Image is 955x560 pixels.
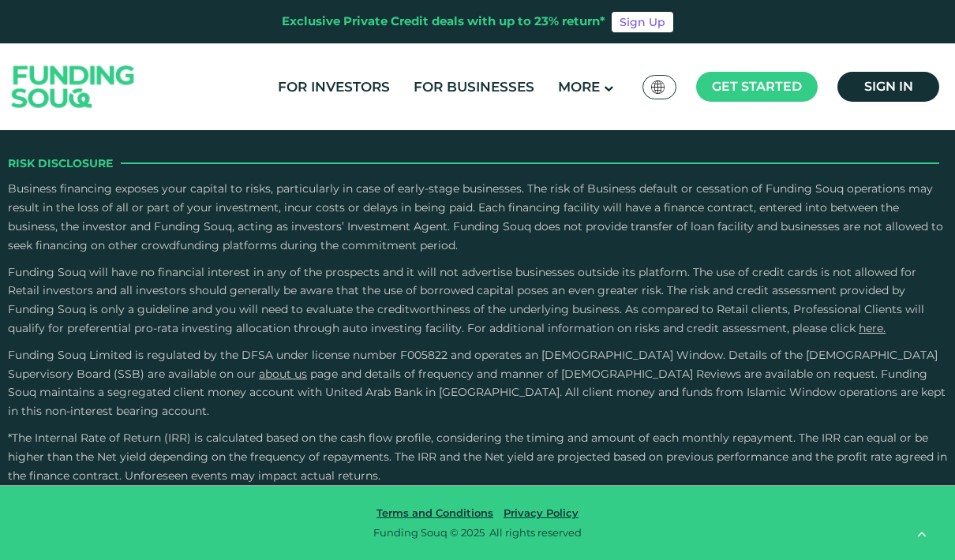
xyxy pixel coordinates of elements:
a: Sign Up [612,12,673,32]
span: Funding Souq Limited is regulated by the DFSA under license number F005822 and operates an [DEMOG... [8,348,938,381]
span: Funding Souq © [373,526,459,539]
a: Sign in [837,72,939,102]
button: back [904,517,939,552]
a: For Businesses [410,74,538,100]
div: Exclusive Private Credit deals with up to 23% return* [282,13,605,31]
a: Privacy Policy [500,506,582,519]
span: 2025 [461,526,485,539]
a: Terms and Conditions [373,506,497,519]
img: SA Flag [651,80,665,94]
span: More [558,79,600,95]
span: Risk Disclosure [8,155,113,172]
a: About Us [259,367,307,381]
p: Business financing exposes your capital to risks, particularly in case of early-stage businesses.... [8,180,947,255]
span: Funding Souq will have no financial interest in any of the prospects and it will not advertise bu... [8,265,924,335]
span: Get started [712,79,802,94]
a: here. [859,321,886,335]
a: For Investors [274,74,394,100]
span: Sign in [864,79,913,94]
span: All rights reserved [489,526,582,539]
p: *The Internal Rate of Return (IRR) is calculated based on the cash flow profile, considering the ... [8,429,947,485]
span: and details of frequency and manner of [DEMOGRAPHIC_DATA] Reviews are available on request. Fundi... [8,367,946,419]
span: page [310,367,338,381]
